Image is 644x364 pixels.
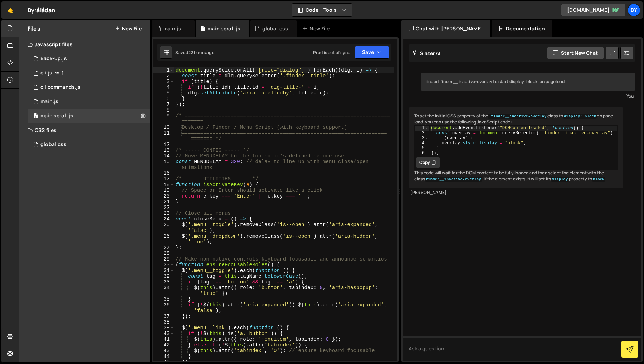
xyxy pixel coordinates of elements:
div: 30 [153,262,174,268]
div: 29 [153,256,174,262]
div: 19 [153,188,174,193]
div: main scroll.js [208,25,240,32]
div: 31 [153,268,174,273]
div: 32 [153,273,174,279]
div: 37 [153,314,174,319]
h2: Files [28,25,40,33]
a: 🤙 [1,1,19,19]
button: New File [115,26,142,31]
div: 20 [153,193,174,199]
div: 11 [153,130,174,142]
div: 10338/35579.js [28,52,150,66]
div: 10338/23371.js [28,66,150,80]
div: 13 [153,147,174,153]
div: 24 [153,216,174,222]
div: 8 [153,107,174,113]
h2: Slater AI [412,50,441,57]
div: 10338/23933.js [28,94,150,109]
div: Back-up.js [40,55,67,62]
a: By [628,4,640,16]
div: global.css [40,141,67,148]
div: cli.js [40,70,52,76]
div: To set the initial CSS property of the class to on page load, you can use the following JavaScrip... [409,107,623,188]
div: 10338/24355.js [28,80,150,94]
div: 41 [153,336,174,342]
div: 28 [153,251,174,256]
div: 3 [153,79,174,84]
div: 33 [153,279,174,285]
span: 1 [62,70,64,76]
div: Saved [175,49,214,55]
div: main.js [163,25,181,32]
div: 12 [153,142,174,147]
div: i need .finder__inactive-overlay to start display: block; on pageload [421,73,635,91]
button: Save [355,46,389,59]
div: Prod is out of sync [313,49,350,55]
div: 22 hours ago [188,49,214,55]
button: Start new chat [547,47,604,59]
code: .finder__inactive-overlay [488,114,547,119]
div: 4 [153,84,174,90]
div: 36 [153,302,174,314]
code: block [592,177,605,182]
div: 44 [153,354,174,359]
div: Javascript files [19,37,150,52]
div: 27 [153,245,174,251]
div: 39 [153,325,174,331]
div: 6 [153,96,174,102]
span: 1 [34,114,38,120]
div: 10338/24192.css [28,137,150,152]
div: 16 [153,170,174,176]
div: 34 [153,285,174,296]
div: 9 [153,113,174,125]
div: 23 [153,210,174,216]
div: cli commands.js [40,84,80,91]
div: Chat with [PERSON_NAME] [401,20,490,37]
div: 5 [153,90,174,96]
div: 1 [415,126,429,131]
div: 7 [153,102,174,107]
div: 10 [153,125,174,130]
div: 22 [153,205,174,210]
div: 1 [153,67,174,73]
div: 35 [153,296,174,302]
div: CSS files [19,123,150,137]
a: [DOMAIN_NAME] [561,4,625,16]
div: 14 [153,153,174,159]
div: You [423,92,634,100]
div: 38 [153,319,174,325]
div: 2 [415,131,429,136]
div: New File [302,25,332,32]
code: display: block [563,114,597,119]
div: 2 [153,73,174,79]
div: Documentation [492,20,552,37]
div: 21 [153,199,174,205]
div: 10338/24973.js [28,109,150,123]
div: global.css [262,25,288,32]
code: display [551,177,569,182]
button: Code + Tools [292,4,352,16]
div: 42 [153,342,174,348]
div: Byrålådan [28,6,55,14]
div: 26 [153,233,174,245]
div: 6 [415,151,429,156]
div: 25 [153,222,174,233]
div: 43 [153,348,174,354]
div: 3 [415,136,429,141]
button: Copy [416,157,440,168]
div: 18 [153,182,174,188]
div: 5 [415,146,429,151]
div: [PERSON_NAME] [410,190,621,196]
code: finder__inactive-overlay [425,177,482,182]
div: 4 [415,141,429,146]
div: 15 [153,159,174,170]
div: main.js [40,98,58,105]
div: 17 [153,176,174,182]
div: main scroll.js [40,113,73,119]
div: 40 [153,331,174,336]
